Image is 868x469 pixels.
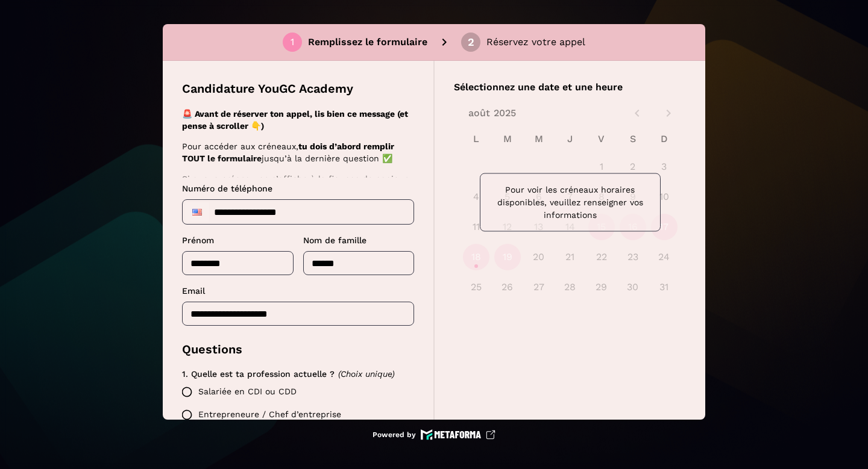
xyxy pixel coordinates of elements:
[338,369,395,379] span: (Choix unique)
[182,235,214,245] span: Prénom
[490,184,650,222] p: Pour voir les créneaux horaires disponibles, veuillez renseigner vos informations
[182,369,335,379] span: 1. Quelle est ta profession actuelle ?
[175,403,414,426] label: Entrepreneure / Chef d’entreprise
[454,80,686,95] p: Sélectionnez une date et une heure
[182,184,272,193] span: Numéro de téléphone
[182,140,410,164] p: Pour accéder aux créneaux, jusqu’à la dernière question ✅
[182,173,410,197] p: Si aucun créneau ne s’affiche à la fin, pas de panique :
[182,286,205,296] span: Email
[182,109,408,131] strong: 🚨 Avant de réserver ton appel, lis bien ce message (et pense à scroller 👇)
[303,235,366,245] span: Nom de famille
[182,340,414,358] p: Questions
[308,35,427,49] p: Remplissez le formulaire
[175,380,414,403] label: Salariée en CDI ou CDD
[373,430,416,439] p: Powered by
[185,202,209,222] div: United States: + 1
[468,37,474,48] div: 2
[373,429,495,440] a: Powered by
[182,80,353,97] p: Candidature YouGC Academy
[486,35,585,49] p: Réservez votre appel
[291,37,294,48] div: 1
